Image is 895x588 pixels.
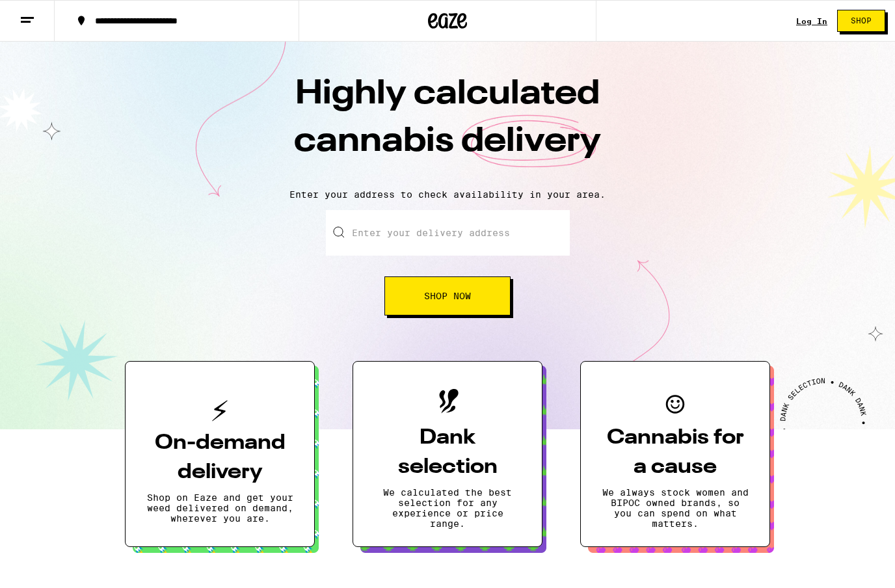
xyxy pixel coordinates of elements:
p: We calculated the best selection for any experience or price range. [374,487,521,529]
span: Shop Now [424,291,471,301]
button: Dank selectionWe calculated the best selection for any experience or price range. [353,361,542,547]
a: Shop [827,10,895,32]
button: On-demand deliveryShop on Eaze and get your weed delivered on demand, wherever you are. [125,361,315,547]
a: Log In [796,17,827,25]
button: Shop [837,10,885,32]
h3: Dank selection [374,423,521,482]
h1: Highly calculated cannabis delivery [220,71,675,179]
p: We always stock women and BIPOC owned brands, so you can spend on what matters. [602,487,749,529]
button: Cannabis for a causeWe always stock women and BIPOC owned brands, so you can spend on what matters. [580,361,770,547]
h3: On-demand delivery [146,429,293,487]
p: Enter your address to check availability in your area. [13,189,882,200]
h3: Cannabis for a cause [602,423,749,482]
button: Shop Now [384,276,511,315]
p: Shop on Eaze and get your weed delivered on demand, wherever you are. [146,492,293,524]
input: Enter your delivery address [326,210,570,256]
span: Shop [851,17,872,25]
